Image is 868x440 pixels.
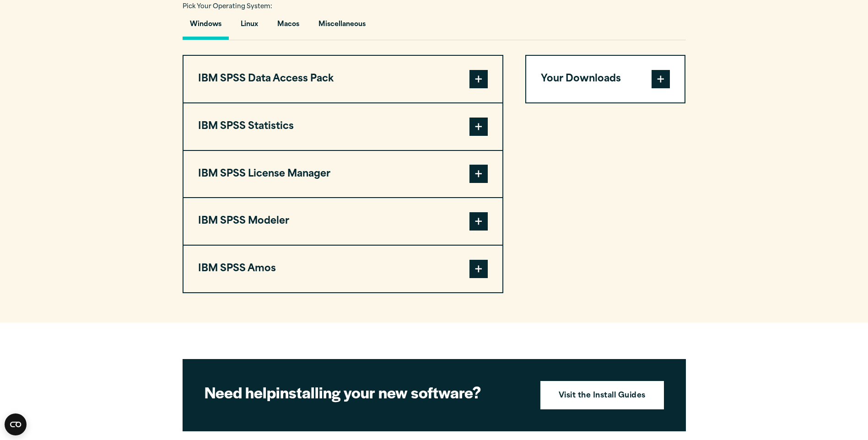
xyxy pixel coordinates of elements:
button: Open CMP widget [5,413,27,435]
h2: installing your new software? [205,382,525,402]
a: Visit the Install Guides [540,381,664,409]
strong: Need help [205,381,276,403]
strong: Visit the Install Guides [559,390,646,402]
span: Pick Your Operating System: [183,4,272,10]
button: IBM SPSS Statistics [183,103,502,150]
button: IBM SPSS Data Access Pack [183,56,502,102]
button: IBM SPSS Amos [183,246,502,292]
button: Windows [183,14,229,40]
button: Your Downloads [526,56,685,102]
button: Macos [270,14,307,40]
button: Linux [233,14,265,40]
button: IBM SPSS License Manager [183,151,502,198]
button: IBM SPSS Modeler [183,198,502,245]
button: Miscellaneous [311,14,373,40]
